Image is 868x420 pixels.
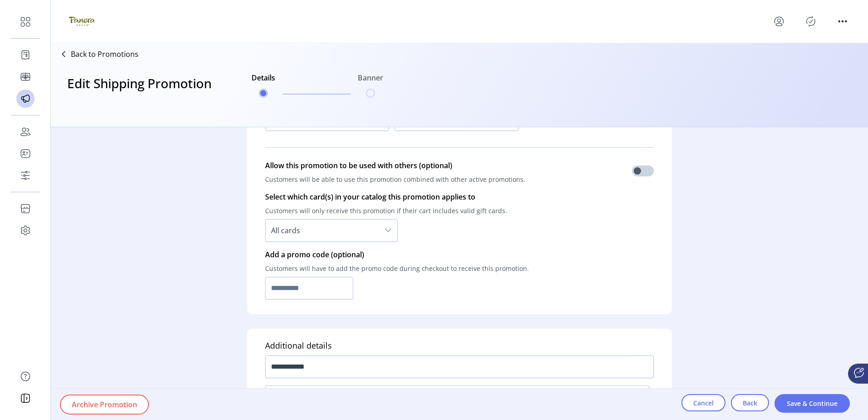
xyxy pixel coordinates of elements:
h6: Details [252,72,275,89]
button: Cancel [681,394,725,411]
button: menu [835,14,850,29]
div: dropdown trigger [379,220,397,241]
p: Back to Promotions [71,49,138,60]
button: Save & Continue [774,394,850,413]
p: Customers will only receive this promotion if their cart includes valid gift cards. [265,202,507,219]
button: menu [772,14,786,29]
p: Customers will have to add the promo code during checkout to receive this promotion. [265,260,529,277]
h3: Edit Shipping Promotion [67,74,212,111]
p: Customers will be able to use this promotion combined with other active promotions. [265,171,525,188]
button: Archive Promotion [60,395,149,415]
p: Add a promo code (optional) [265,249,529,260]
p: Allow this promotion to be used with others (optional) [265,160,525,171]
button: Back [731,394,769,411]
img: logo [69,9,94,34]
p: Select which card(s) in your catalog this promotion applies to [265,191,507,202]
span: Archive Promotion [72,399,137,410]
span: Save & Continue [786,399,838,408]
span: Back [743,398,757,408]
span: All cards [266,220,379,241]
h5: Additional details [265,340,332,352]
span: Cancel [693,398,714,408]
button: Publisher Panel [804,14,818,29]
